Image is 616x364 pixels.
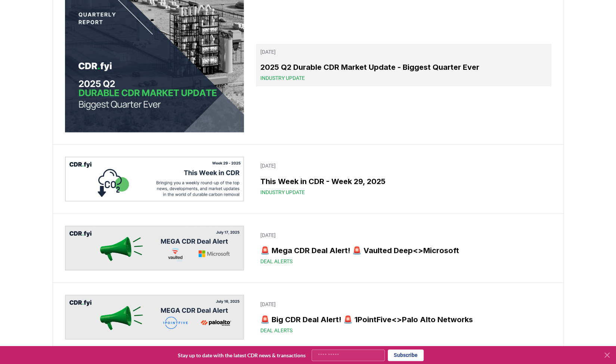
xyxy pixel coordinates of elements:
h3: 🚨 Big CDR Deal Alert! 🚨 1PointFive<>Palo Alto Networks [260,314,547,325]
span: Industry Update [260,188,305,196]
p: [DATE] [260,48,547,56]
img: 🚨 Big CDR Deal Alert! 🚨 1PointFive<>Palo Alto Networks blog post image [65,295,244,339]
p: [DATE] [260,300,547,308]
p: [DATE] [260,231,547,239]
h3: 2025 Q2 Durable CDR Market Update - Biggest Quarter Ever [260,62,547,73]
a: [DATE]2025 Q2 Durable CDR Market Update - Biggest Quarter EverIndustry Update [256,44,551,86]
a: [DATE]🚨 Big CDR Deal Alert! 🚨 1PointFive<>Palo Alto NetworksDeal Alerts [256,296,551,338]
img: This Week in CDR - Week 29, 2025 blog post image [65,156,244,201]
span: Deal Alerts [260,257,292,265]
img: 🚨 Mega CDR Deal Alert! 🚨 Vaulted Deep<>Microsoft blog post image [65,225,244,270]
span: Deal Alerts [260,326,292,334]
p: [DATE] [260,162,547,169]
h3: 🚨 Mega CDR Deal Alert! 🚨 Vaulted Deep<>Microsoft [260,245,547,256]
a: [DATE]This Week in CDR - Week 29, 2025Industry Update [256,158,551,200]
h3: This Week in CDR - Week 29, 2025 [260,175,547,187]
span: Industry Update [260,74,305,82]
a: [DATE]🚨 Mega CDR Deal Alert! 🚨 Vaulted Deep<>MicrosoftDeal Alerts [256,227,551,269]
